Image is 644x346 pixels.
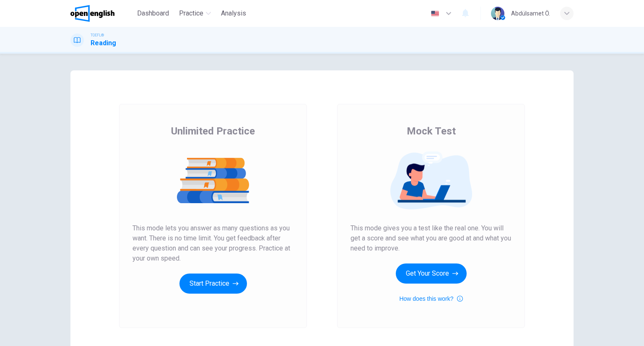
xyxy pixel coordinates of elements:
[137,8,169,18] span: Dashboard
[70,5,114,22] img: OpenEnglish logo
[399,294,462,304] button: How does this work?
[179,8,203,18] span: Practice
[396,263,467,284] button: Get Your Score
[132,223,293,263] span: This mode lets you answer as many questions as you want. There is no time limit. You get feedback...
[171,124,255,138] span: Unlimited Practice
[70,5,134,22] a: OpenEnglish logo
[491,7,504,20] img: Profile picture
[91,38,116,48] h1: Reading
[179,274,247,294] button: Start Practice
[221,8,246,18] span: Analysis
[430,10,440,17] img: en
[407,124,456,138] span: Mock Test
[218,6,249,21] button: Analysis
[511,8,550,18] div: Abdülsamet Ö.
[134,6,172,21] button: Dashboard
[351,223,512,253] span: This mode gives you a test like the real one. You will get a score and see what you are good at a...
[176,6,214,21] button: Practice
[91,32,104,38] span: TOEFL®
